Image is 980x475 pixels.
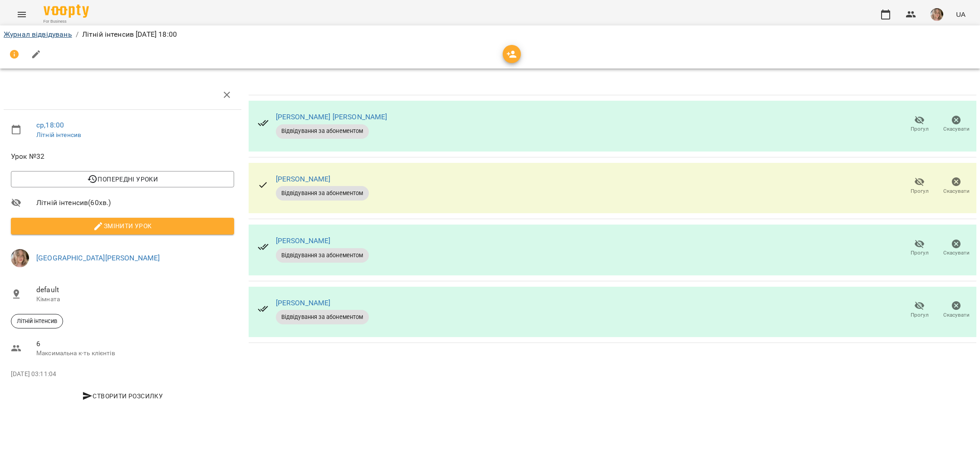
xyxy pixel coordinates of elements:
p: Кімната [36,295,234,304]
span: Створити розсилку [15,391,230,402]
p: Літній інтенсив [DATE] 18:00 [82,29,177,40]
img: 96e0e92443e67f284b11d2ea48a6c5b1.jpg [11,249,29,267]
a: [PERSON_NAME] [276,299,331,307]
button: UA [952,6,969,23]
img: 96e0e92443e67f284b11d2ea48a6c5b1.jpg [931,8,943,21]
button: Скасувати [938,298,975,323]
button: Скасувати [938,173,975,199]
button: Прогул [901,298,938,323]
span: Скасувати [943,249,970,257]
span: Відвідування за абонементом [276,189,369,197]
span: Відвідування за абонементом [276,251,369,260]
span: Літній інтенсив [11,317,63,325]
span: 6 [36,338,234,349]
span: Прогул [911,125,929,133]
span: Урок №32 [11,151,234,162]
button: Прогул [901,173,938,199]
span: Літній інтенсив ( 60 хв. ) [36,197,234,208]
span: For Business [44,19,89,24]
button: Скасувати [938,235,975,261]
span: Скасувати [943,125,970,133]
span: UA [956,10,965,19]
button: Змінити урок [11,218,234,234]
p: [DATE] 03:11:04 [11,370,234,379]
button: Попередні уроки [11,171,234,187]
div: Літній інтенсив [11,314,63,328]
span: Скасувати [943,311,970,319]
button: Створити розсилку [11,388,234,404]
a: Літній інтенсив [36,131,81,138]
button: Прогул [901,112,938,137]
a: Журнал відвідувань [4,30,72,39]
span: Прогул [911,249,929,257]
img: Voopty Logo [44,5,89,18]
button: Прогул [901,235,938,261]
span: default [36,284,234,295]
span: Прогул [911,311,929,319]
p: Максимальна к-ть клієнтів [36,349,234,358]
nav: breadcrumb [4,29,976,40]
span: Змінити урок [18,220,227,231]
span: Скасувати [943,187,970,195]
button: Скасувати [938,112,975,137]
span: Прогул [911,187,929,195]
span: Попередні уроки [18,174,227,185]
button: Menu [11,4,33,25]
a: [GEOGRAPHIC_DATA][PERSON_NAME] [36,254,160,262]
a: [PERSON_NAME] [276,175,331,183]
a: [PERSON_NAME] [PERSON_NAME] [276,113,387,121]
a: [PERSON_NAME] [276,236,331,245]
span: Відвідування за абонементом [276,127,369,135]
span: Відвідування за абонементом [276,313,369,321]
a: ср , 18:00 [36,121,64,129]
li: / [76,29,78,40]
